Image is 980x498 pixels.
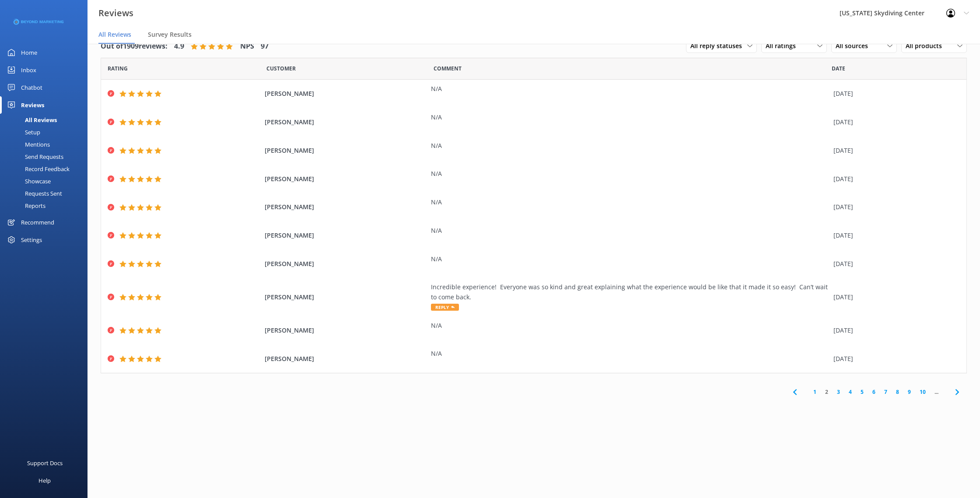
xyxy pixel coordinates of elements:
div: [DATE] [833,146,955,155]
div: Showcase [5,175,51,187]
span: [PERSON_NAME] [265,231,426,240]
div: All Reviews [5,114,57,126]
span: [PERSON_NAME] [265,292,426,302]
div: Inbox [21,61,36,79]
div: Requests Sent [5,187,62,200]
a: Reports [5,200,87,212]
a: 1 [809,388,821,396]
a: Send Requests [5,151,87,163]
div: N/A [431,197,829,207]
span: Reply [431,304,459,311]
span: All reply statuses [690,41,747,51]
a: 6 [868,388,880,396]
span: All products [906,41,947,51]
div: N/A [431,112,829,122]
div: Support Docs [27,454,63,472]
div: [DATE] [833,326,955,335]
a: All Reviews [5,114,87,126]
span: [PERSON_NAME] [265,174,426,184]
span: [PERSON_NAME] [265,326,426,335]
span: Date [108,64,128,73]
a: 8 [892,388,903,396]
div: [DATE] [833,117,955,127]
a: Showcase [5,175,87,187]
div: N/A [431,141,829,151]
div: [DATE] [833,292,955,302]
span: Question [434,64,462,73]
div: [DATE] [833,354,955,364]
a: 9 [903,388,915,396]
a: 7 [880,388,892,396]
a: Mentions [5,138,87,151]
span: [PERSON_NAME] [265,117,426,127]
span: [PERSON_NAME] [265,354,426,364]
div: Send Requests [5,151,63,163]
div: N/A [431,226,829,235]
div: Record Feedback [5,163,70,175]
span: All ratings [766,41,801,51]
div: [DATE] [833,202,955,212]
a: Setup [5,126,87,138]
div: N/A [431,169,829,179]
a: 4 [844,388,856,396]
span: [PERSON_NAME] [265,202,426,212]
span: Survey Results [148,30,192,39]
span: ... [930,388,943,396]
div: [DATE] [833,174,955,184]
a: 5 [856,388,868,396]
a: 3 [833,388,844,396]
a: 2 [821,388,833,396]
div: Reports [5,200,45,212]
span: [PERSON_NAME] [265,89,426,98]
div: Recommend [21,214,54,231]
span: All Reviews [98,30,131,39]
a: Record Feedback [5,163,87,175]
div: Help [38,472,51,489]
h4: NPS [240,41,254,52]
div: Chatbot [21,79,42,96]
div: [DATE] [833,89,955,98]
span: [PERSON_NAME] [265,259,426,269]
h4: 4.9 [174,41,184,52]
h4: 97 [261,41,269,52]
div: [DATE] [833,231,955,240]
span: All sources [836,41,873,51]
div: N/A [431,349,829,358]
span: Date [832,64,845,73]
a: 10 [915,388,930,396]
div: Incredible experience! Everyone was so kind and great explaining what the experience would be lik... [431,282,829,302]
div: Mentions [5,138,50,151]
div: N/A [431,321,829,330]
h4: Out of 1909 reviews: [101,41,168,52]
span: Date [266,64,296,73]
a: Requests Sent [5,187,87,200]
div: [DATE] [833,259,955,269]
div: N/A [431,254,829,264]
div: Setup [5,126,40,138]
div: N/A [431,84,829,94]
div: Settings [21,231,42,249]
span: [PERSON_NAME] [265,146,426,155]
h3: Reviews [98,6,133,20]
div: Reviews [21,96,44,114]
div: Home [21,44,37,61]
img: 3-1676954853.png [13,15,63,29]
